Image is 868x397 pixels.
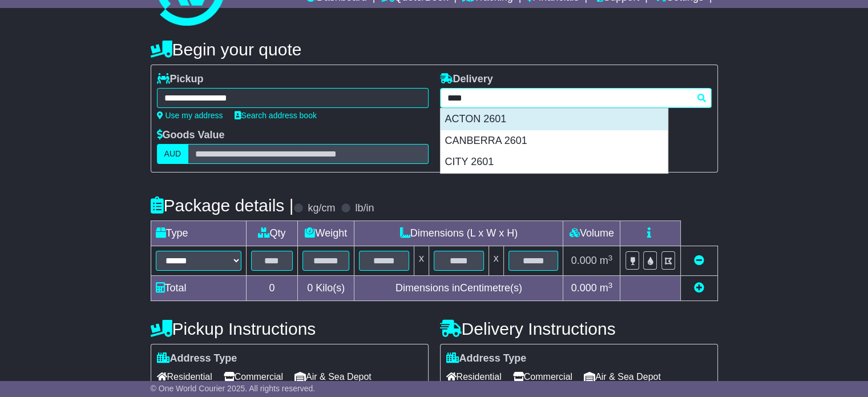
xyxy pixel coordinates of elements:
[151,196,294,215] h4: Package details |
[157,368,212,386] span: Residential
[151,384,316,393] span: © One World Courier 2025. All rights reserved.
[307,282,313,294] span: 0
[151,276,246,301] td: Total
[441,151,668,173] div: CITY 2601
[151,319,429,338] h4: Pickup Instructions
[440,73,493,86] label: Delivery
[608,281,613,290] sup: 3
[157,144,189,164] label: AUD
[440,88,712,108] typeahead: Please provide city
[513,368,572,386] span: Commercial
[446,368,502,386] span: Residential
[446,352,527,365] label: Address Type
[571,255,597,266] span: 0.000
[584,368,661,386] span: Air & Sea Depot
[488,246,503,276] td: x
[151,221,246,246] td: Type
[563,221,620,246] td: Volume
[694,282,704,294] a: Add new item
[414,246,429,276] td: x
[151,40,718,59] h4: Begin your quote
[235,111,317,120] a: Search address book
[298,221,354,246] td: Weight
[157,129,225,142] label: Goods Value
[157,111,223,120] a: Use my address
[246,276,298,301] td: 0
[440,319,718,338] h4: Delivery Instructions
[571,282,597,294] span: 0.000
[354,221,563,246] td: Dimensions (L x W x H)
[441,109,668,130] div: ACTON 2601
[224,368,283,386] span: Commercial
[308,202,335,215] label: kg/cm
[294,368,372,386] span: Air & Sea Depot
[157,352,237,365] label: Address Type
[600,282,613,294] span: m
[441,130,668,152] div: CANBERRA 2601
[608,254,613,262] sup: 3
[355,202,374,215] label: lb/in
[157,73,204,86] label: Pickup
[354,276,563,301] td: Dimensions in Centimetre(s)
[694,255,704,266] a: Remove this item
[600,255,613,266] span: m
[246,221,298,246] td: Qty
[298,276,354,301] td: Kilo(s)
